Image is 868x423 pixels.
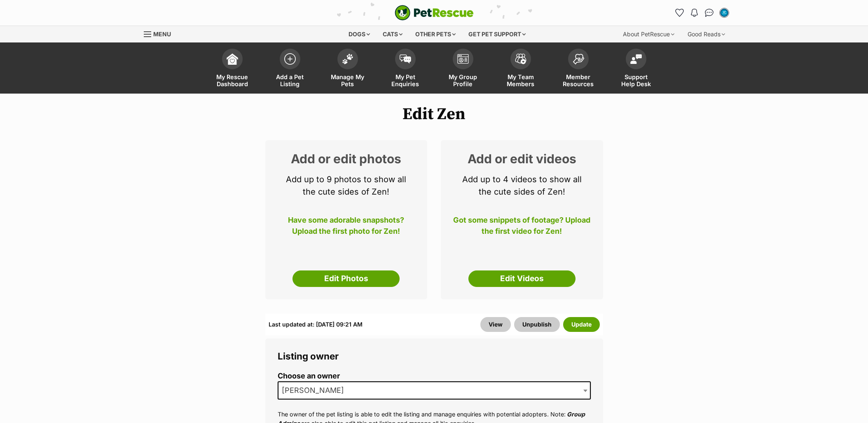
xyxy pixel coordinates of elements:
img: add-pet-listing-icon-0afa8454b4691262ce3f59096e99ab1cd57d4a30225e0717b998d2c9b9846f56.svg [284,53,296,65]
div: About PetRescue [617,26,680,42]
p: Add up to 4 videos to show all the cute sides of Zen! [453,173,591,198]
div: Get pet support [463,26,531,42]
img: chat-41dd97257d64d25036548639549fe6c8038ab92f7586957e7f3b1b290dea8141.svg [705,9,714,17]
a: Support Help Desk [607,45,665,94]
span: Support Help Desk [618,73,655,87]
a: Favourites [673,6,686,19]
button: My account [718,6,731,19]
img: team-members-icon-5396bd8760b3fe7c0b43da4ab00e1e3bb1a5d9ba89233759b79545d2d3fc5d0d.svg [515,54,526,64]
a: My Team Members [492,45,550,94]
h2: Add or edit photos [278,153,415,165]
h2: Add or edit videos [453,153,591,165]
a: Edit Photos [292,270,400,287]
div: Cats [377,26,408,42]
p: Have some adorable snapshots? Upload the first photo for Zen! [278,214,415,242]
p: Got some snippets of footage? Upload the first video for Zen! [453,214,591,242]
button: Notifications [688,6,701,19]
img: group-profile-icon-3fa3cf56718a62981997c0bc7e787c4b2cf8bcc04b72c1350f741eb67cf2f40e.svg [457,54,469,64]
span: Member Resources [560,73,597,87]
button: Unpublish [514,317,560,332]
span: My Pet Enquiries [387,73,424,87]
a: Manage My Pets [319,45,377,94]
span: Emily Middleton [278,381,591,399]
a: PetRescue [395,5,474,21]
span: Manage My Pets [329,73,366,87]
a: My Group Profile [434,45,492,94]
a: View [480,317,511,332]
div: Last updated at: [DATE] 09:21 AM [269,317,363,332]
a: Menu [144,26,177,41]
span: My Team Members [502,73,539,87]
img: Emily Middleton profile pic [720,9,728,17]
a: My Pet Enquiries [377,45,434,94]
ul: Account quick links [673,6,731,19]
img: logo-cat-932fe2b9b8326f06289b0f2fb663e598f794de774fb13d1741a6617ecf9a85b4.svg [395,5,474,21]
span: Menu [153,31,171,38]
a: My Rescue Dashboard [204,45,261,94]
p: Add up to 9 photos to show all the cute sides of Zen! [278,173,415,198]
img: pet-enquiries-icon-7e3ad2cf08bfb03b45e93fb7055b45f3efa6380592205ae92323e6603595dc1f.svg [400,54,411,63]
a: Edit Videos [468,270,576,287]
img: help-desk-icon-fdf02630f3aa405de69fd3d07c3f3aa587a6932b1a1747fa1d2bba05be0121f9.svg [630,54,642,64]
span: My Rescue Dashboard [214,73,251,87]
span: My Group Profile [445,73,482,87]
button: Update [563,317,600,332]
img: notifications-46538b983faf8c2785f20acdc204bb7945ddae34d4c08c2a6579f10ce5e182be.svg [691,9,697,17]
span: Listing owner [278,350,339,362]
img: dashboard-icon-eb2f2d2d3e046f16d808141f083e7271f6b2e854fb5c12c21221c1fb7104beca.svg [227,53,238,65]
span: Emily Middleton [278,385,352,396]
img: member-resources-icon-8e73f808a243e03378d46382f2149f9095a855e16c252ad45f914b54edf8863c.svg [573,54,584,65]
span: Add a Pet Listing [271,73,309,87]
label: Choose an owner [278,372,591,381]
img: manage-my-pets-icon-02211641906a0b7f246fdf0571729dbe1e7629f14944591b6c1af311fb30b64b.svg [342,54,353,64]
a: Add a Pet Listing [261,45,319,94]
a: Member Resources [550,45,607,94]
div: Good Reads [682,26,731,42]
div: Dogs [343,26,376,42]
a: Conversations [703,6,716,19]
div: Other pets [409,26,461,42]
